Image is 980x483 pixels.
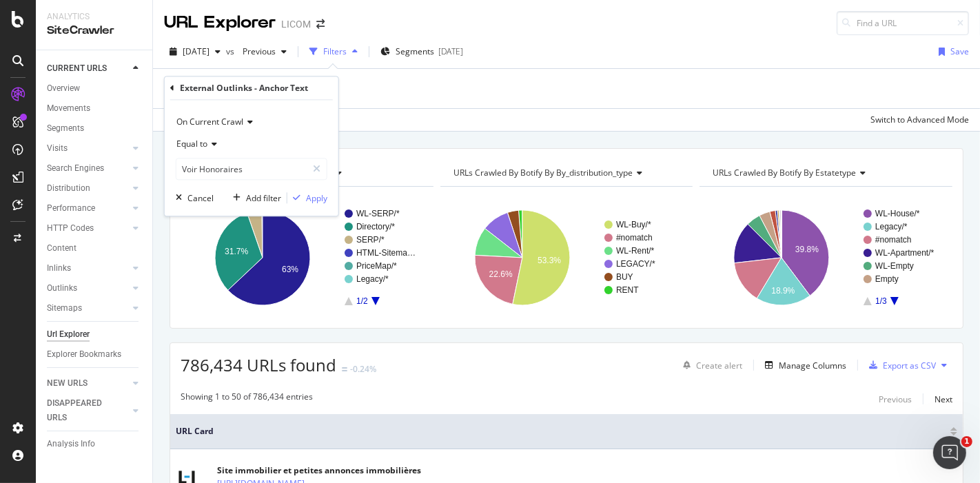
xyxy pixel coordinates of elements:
div: LICOM [281,17,311,31]
iframe: Intercom live chat [933,436,966,469]
text: 63% [282,265,298,274]
div: Url Explorer [47,327,90,342]
text: 18.9% [772,286,795,296]
div: Visits [47,141,68,156]
span: URL Card [176,425,947,438]
button: Next [935,391,952,407]
div: CURRENT URLS [47,61,107,76]
a: Movements [47,101,143,116]
a: Search Engines [47,161,129,176]
div: [DATE] [438,45,463,57]
div: External Outlinks - Anchor Text [180,82,308,94]
text: BUY [616,272,633,282]
div: Cancel [187,192,214,204]
a: Overview [47,81,143,96]
div: Showing 1 to 50 of 786,434 entries [181,391,313,407]
text: 1/2 [356,296,368,306]
div: Distribution [47,181,90,196]
div: Content [47,241,76,256]
a: Analysis Info [47,437,143,451]
button: Previous [879,391,912,407]
a: Distribution [47,181,129,196]
button: Filters [304,41,363,63]
span: 786,434 URLs found [181,353,336,376]
span: 2025 Aug. 29th [183,45,210,57]
div: Segments [47,121,84,136]
text: #nomatch [875,235,912,245]
text: 1/3 [875,296,887,306]
text: 22.6% [489,269,512,279]
div: DISAPPEARED URLS [47,396,116,425]
a: Inlinks [47,261,129,276]
a: Content [47,241,143,256]
div: arrow-right-arrow-left [316,19,325,29]
div: Switch to Advanced Mode [870,114,969,125]
button: Add filter [227,192,281,205]
a: Url Explorer [47,327,143,342]
img: Equal [342,367,347,371]
div: Sitemaps [47,301,82,316]
text: RENT [616,285,639,295]
div: Inlinks [47,261,71,276]
text: 31.7% [225,247,248,256]
text: PriceMap/* [356,261,397,271]
div: URL Explorer [164,11,276,34]
div: SiteCrawler [47,23,141,39]
div: Analytics [47,11,141,23]
a: NEW URLS [47,376,129,391]
input: Find a URL [837,11,969,35]
button: Previous [237,41,292,63]
a: Segments [47,121,143,136]
h4: URLs Crawled By Botify By estatetype [710,162,940,184]
div: -0.24% [350,363,376,375]
a: HTTP Codes [47,221,129,236]
button: Apply [287,192,327,205]
div: Outlinks [47,281,77,296]
text: Legacy/* [356,274,389,284]
div: Overview [47,81,80,96]
div: Apply [306,192,327,204]
span: Equal to [176,138,207,150]
span: Segments [396,45,434,57]
div: Manage Columns [779,360,846,371]
div: Save [950,45,969,57]
svg: A chart. [700,198,948,318]
button: Cancel [170,192,214,205]
span: URLs Crawled By Botify By by_distribution_type [453,167,633,178]
text: Legacy/* [875,222,908,232]
div: Analysis Info [47,437,95,451]
div: Search Engines [47,161,104,176]
a: Sitemaps [47,301,129,316]
span: URLs Crawled By Botify By estatetype [713,167,856,178]
text: SERP/* [356,235,385,245]
button: Save [933,41,969,63]
button: [DATE] [164,41,226,63]
div: Explorer Bookmarks [47,347,121,362]
div: Performance [47,201,95,216]
text: HTML-Sitema… [356,248,416,258]
a: Explorer Bookmarks [47,347,143,362]
span: 1 [961,436,972,447]
span: Previous [237,45,276,57]
h4: URLs Crawled By Botify By by_distribution_type [451,162,681,184]
button: Manage Columns [759,357,846,373]
text: WL-Empty [875,261,914,271]
a: CURRENT URLS [47,61,129,76]
text: Empty [875,274,899,284]
button: Switch to Advanced Mode [865,109,969,131]
text: WL-Apartment/* [875,248,935,258]
button: Export as CSV [864,354,936,376]
svg: A chart. [181,198,429,318]
div: Site immobilier et petites annonces immobilières [217,464,421,477]
a: DISAPPEARED URLS [47,396,129,425]
text: WL-Buy/* [616,220,651,229]
text: LEGACY/* [616,259,655,269]
div: Add filter [246,192,281,204]
div: Next [935,393,952,405]
text: Directory/* [356,222,395,232]
text: 53.3% [538,256,561,265]
div: A chart. [440,198,689,318]
text: #nomatch [616,233,653,243]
